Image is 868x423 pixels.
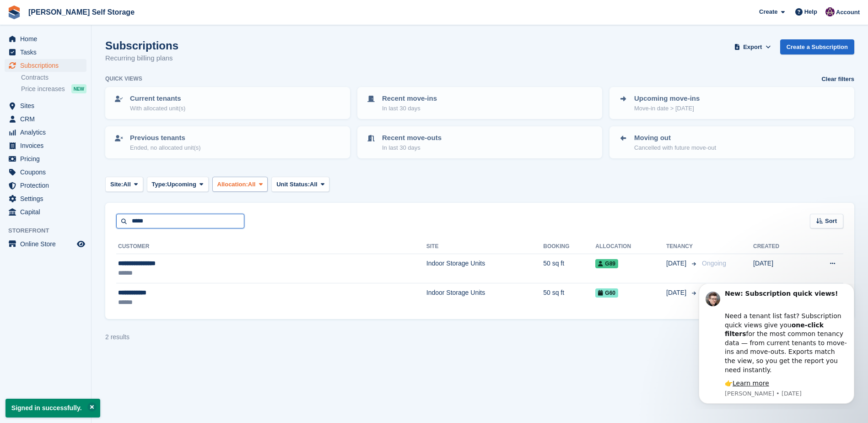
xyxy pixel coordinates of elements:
[71,84,86,93] div: NEW
[825,217,837,226] span: Sort
[40,6,153,13] b: New: Subscription quick views!
[21,85,65,93] span: Price increases
[21,84,86,94] a: Price increases NEW
[20,46,75,59] span: Tasks
[130,104,185,113] p: With allocated unit(s)
[110,180,123,189] span: Site:
[358,127,601,157] a: Recent move-outs In last 30 days
[5,166,86,179] a: menu
[276,180,310,189] span: Unit Status:
[426,283,543,312] td: Indoor Storage Units
[5,238,86,250] a: menu
[5,399,100,418] p: Signed in successfully.
[75,239,86,249] a: Preview store
[21,73,86,82] a: Contracts
[5,99,86,112] a: menu
[666,239,698,254] th: Tenancy
[382,143,442,152] p: In last 30 days
[40,95,162,104] div: 👉
[595,259,618,268] span: G89
[20,139,75,152] span: Invoices
[123,180,131,189] span: All
[105,39,178,52] h1: Subscriptions
[634,133,716,143] p: Moving out
[753,283,805,312] td: [DATE]
[20,152,75,165] span: Pricing
[666,288,688,298] span: [DATE]
[610,127,853,157] a: Moving out Cancelled with future move-out
[167,180,196,189] span: Upcoming
[382,104,437,113] p: In last 30 days
[426,254,543,283] td: Indoor Storage Units
[152,180,167,189] span: Type:
[780,39,854,54] a: Create a Subscription
[21,8,35,22] img: Profile image for Steven
[105,75,142,83] h6: Quick views
[20,179,75,192] span: Protection
[130,93,185,104] p: Current tenants
[804,7,817,16] span: Help
[147,177,209,192] button: Type: Upcoming
[106,127,349,157] a: Previous tenants Ended, no allocated unit(s)
[248,180,256,189] span: All
[634,93,700,104] p: Upcoming move-ins
[634,143,716,152] p: Cancelled with future move-out
[634,104,700,113] p: Move-in date > [DATE]
[821,75,854,84] a: Clear filters
[743,43,762,52] span: Export
[40,19,162,91] div: Need a tenant list fast? Subscription quick views give you for the most common tenancy data — fro...
[48,96,84,103] a: Learn more
[543,239,595,254] th: Booking
[543,283,595,312] td: 50 sq ft
[20,59,75,72] span: Subscriptions
[5,206,86,218] a: menu
[116,239,426,254] th: Customer
[753,254,805,283] td: [DATE]
[40,5,162,104] div: Message content
[20,192,75,205] span: Settings
[5,179,86,192] a: menu
[217,180,248,189] span: Allocation:
[105,332,129,342] div: 2 results
[20,166,75,179] span: Coupons
[5,33,86,45] a: menu
[382,133,442,143] p: Recent move-outs
[759,7,777,16] span: Create
[733,39,773,54] button: Export
[382,93,437,104] p: Recent move-ins
[310,180,318,189] span: All
[426,239,543,254] th: Site
[5,113,86,125] a: menu
[20,126,75,139] span: Analytics
[5,126,86,139] a: menu
[5,139,86,152] a: menu
[595,239,666,254] th: Allocation
[595,288,618,298] span: G60
[5,46,86,59] a: menu
[25,5,138,20] a: [PERSON_NAME] Self Storage
[130,143,201,152] p: Ended, no allocated unit(s)
[20,206,75,218] span: Capital
[5,192,86,205] a: menu
[825,7,835,16] img: Nikki Ambrosini
[20,113,75,125] span: CRM
[666,259,688,268] span: [DATE]
[105,53,178,64] p: Recurring billing plans
[5,59,86,72] a: menu
[7,5,21,19] img: stora-icon-8386f47178a22dfd0bd8f6a31ec36ba5ce8667c1dd55bd0f319d3a0aa187defe.svg
[105,177,143,192] button: Site: All
[685,284,868,409] iframe: Intercom notifications message
[212,177,268,192] button: Allocation: All
[106,88,349,118] a: Current tenants With allocated unit(s)
[702,260,726,267] span: Ongoing
[753,239,805,254] th: Created
[610,88,853,118] a: Upcoming move-ins Move-in date > [DATE]
[8,226,91,235] span: Storefront
[358,88,601,118] a: Recent move-ins In last 30 days
[20,33,75,45] span: Home
[543,254,595,283] td: 50 sq ft
[5,152,86,165] a: menu
[20,99,75,112] span: Sites
[836,8,860,17] span: Account
[40,106,162,114] p: Message from Steven, sent 1w ago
